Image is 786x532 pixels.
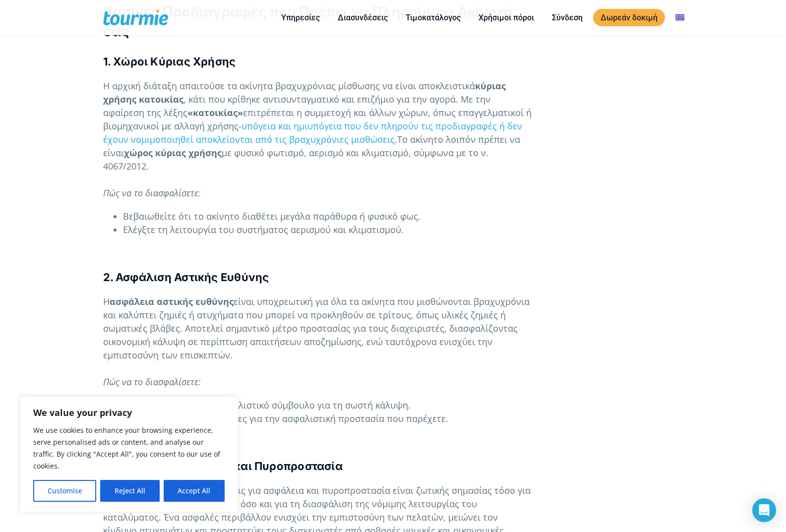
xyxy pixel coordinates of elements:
button: Reject All [100,480,159,502]
b: 2. Ασφάλιση Αστικής Ευθύνης [103,271,269,284]
span: Πώς να το διασφαλίσετε: [103,187,201,199]
p: We use cookies to enhance your browsing experience, serve personalised ads or content, and analys... [33,424,225,472]
span: Ελέγξτε τη λειτουργία του συστήματος αερισμού και κλιματισμού. [123,224,404,236]
span: με φυσικό φωτισμό, αερισμό και κλιματισμό, σύμφωνα με το ν. 4067/2012. [103,147,488,172]
a: Δωρεάν δοκιμή [593,9,665,26]
span: Πώς να το διασφαλίσετε: [103,376,201,388]
a: Σύνδεση [544,11,590,24]
span: Βεβαιωθείτε ότι το ακίνητο διαθέτει μεγάλα παράθυρα ή φυσικό φως. [123,210,421,222]
span: Η [103,296,110,307]
b: «κατοικίας» [187,107,243,118]
span: επιτρέπεται η συμμετοχή και άλλων χώρων, όπως επαγγελματικοί ή βιομηχανικοί με αλλαγή χρήσης- [103,107,532,132]
b: 1. Χώροι Κύριας Χρήσης [103,55,236,68]
span: , κάτι που κρίθηκε αντισυνταγματικό και επιζήμιο για την αγορά. Με την αφαίρεση της λέξης [103,93,490,118]
span: Συμβουλευτείτε έναν ασφαλιστικό σύμβουλο για τη σωστή κάλυψη. [123,399,411,411]
span: Η αρχική διάταξη απαιτούσε τα ακίνητα βραχυχρόνιας μίσθωσης να είναι αποκλειστικά [103,80,475,92]
span: Ενημερώστε τους επισκέπτες για την ασφαλιστική προστασία που παρέχετε. [123,413,448,424]
span: είναι υποχρεωτική για όλα τα ακίνητα που μισθώνονται βραχυχρόνια και καλύπτει ζημιές ή ατυχήματα ... [103,296,530,361]
button: Customise [33,480,96,502]
span: . [395,133,397,145]
a: Υπηρεσίες [274,11,327,24]
b: χώρος κύριας χρήσης [124,147,222,159]
a: Διασυνδέσεις [330,11,395,24]
button: Accept All [164,480,225,502]
b: ασφάλεια αστικής ευθύνης [110,296,234,307]
a: Χρήσιμοι πόροι [471,11,542,24]
a: Τιμοκατάλογος [398,11,468,24]
div: Open Intercom Messenger [752,498,776,522]
p: We value your privacy [33,407,225,418]
a: υπόγεια και ημιυπόγεια που δεν πληρούν τις προδιαγραφές ή δεν έχουν νομιμοποιηθεί αποκλείονται απ... [103,120,522,145]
